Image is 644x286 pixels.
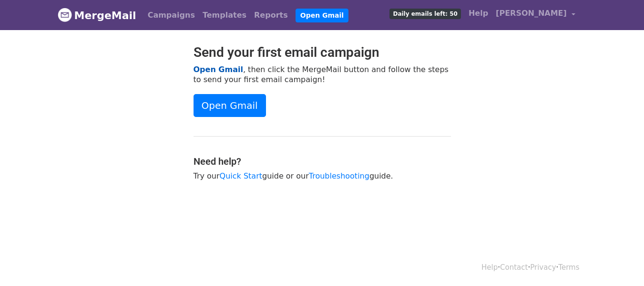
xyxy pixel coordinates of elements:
[194,44,451,61] h2: Send your first email campaign
[296,9,348,22] a: Open Gmail
[194,65,243,74] a: Open Gmail
[596,240,644,286] iframe: Chat Widget
[558,263,579,272] a: Terms
[309,171,369,180] a: Troubleshooting
[144,6,199,25] a: Campaigns
[389,9,460,19] span: Daily emails left: 50
[496,8,567,19] span: [PERSON_NAME]
[194,171,451,181] p: Try our guide or our guide.
[250,6,292,25] a: Reports
[194,94,266,117] a: Open Gmail
[58,8,72,22] img: MergeMail logo
[194,64,451,85] p: , then click the MergeMail button and follow the steps to send your first email campaign!
[530,263,556,272] a: Privacy
[58,5,136,25] a: MergeMail
[199,6,250,25] a: Templates
[465,4,492,23] a: Help
[492,4,579,26] a: [PERSON_NAME]
[194,156,451,167] h4: Need help?
[386,4,464,23] a: Daily emails left: 50
[500,263,528,272] a: Contact
[481,263,498,272] a: Help
[220,171,262,180] a: Quick Start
